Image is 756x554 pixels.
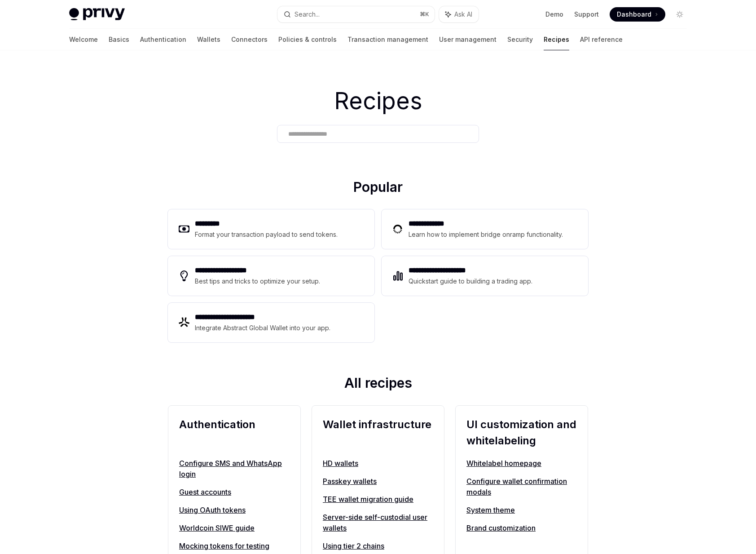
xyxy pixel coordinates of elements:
span: ⌘ K [420,11,429,18]
a: Policies & controls [278,29,337,50]
a: Server-side self-custodial user wallets [323,512,433,533]
h2: Authentication [179,417,290,449]
a: Using tier 2 chains [323,541,433,551]
a: Mocking tokens for testing [179,541,290,551]
div: Best tips and tricks to optimize your setup. [195,276,321,287]
a: API reference [580,29,623,50]
a: TEE wallet migration guide [323,494,433,505]
a: Security [507,29,533,50]
span: Dashboard [617,10,651,19]
a: **** **** ***Learn how to implement bridge onramp functionality. [382,209,588,249]
a: Support [574,10,599,19]
a: Transaction management [347,29,428,50]
a: Authentication [140,29,186,50]
a: Welcome [69,29,98,50]
a: Connectors [231,29,268,50]
h2: Popular [168,179,588,199]
a: HD wallets [323,458,433,469]
a: Demo [545,10,563,19]
a: Guest accounts [179,487,290,497]
button: Ask AI [439,6,479,22]
a: User management [439,29,497,50]
div: Integrate Abstract Global Wallet into your app. [195,323,331,333]
div: Learn how to implement bridge onramp functionality. [409,229,566,240]
h2: All recipes [168,375,588,394]
a: Brand customization [466,523,577,533]
button: Toggle dark mode [672,7,687,22]
h2: UI customization and whitelabeling [466,417,577,449]
a: Dashboard [610,7,665,22]
span: Ask AI [454,10,472,19]
h2: Wallet infrastructure [323,417,433,449]
a: Whitelabel homepage [466,458,577,469]
a: **** ****Format your transaction payload to send tokens. [168,209,374,249]
img: light logo [69,8,125,21]
div: Quickstart guide to building a trading app. [409,276,533,287]
a: Using OAuth tokens [179,505,290,515]
a: System theme [466,505,577,515]
a: Configure SMS and WhatsApp login [179,458,290,479]
a: Passkey wallets [323,476,433,487]
div: Format your transaction payload to send tokens. [195,229,338,240]
a: Recipes [544,29,569,50]
div: Search... [294,9,320,20]
a: Wallets [197,29,220,50]
a: Configure wallet confirmation modals [466,476,577,497]
button: Search...⌘K [277,6,435,22]
a: Basics [109,29,129,50]
a: Worldcoin SIWE guide [179,523,290,533]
